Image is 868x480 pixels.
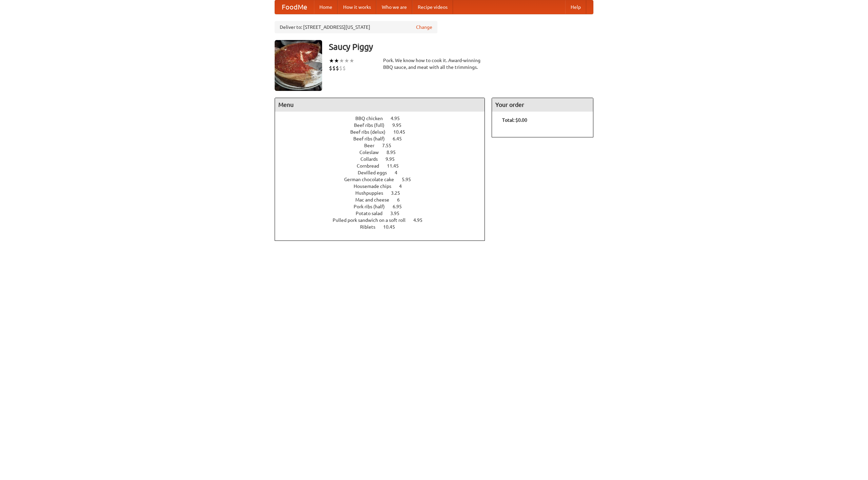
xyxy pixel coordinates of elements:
li: $ [342,64,346,72]
span: 4.95 [391,116,407,121]
span: Riblets [360,224,382,230]
li: ★ [334,57,339,64]
li: ★ [349,57,354,64]
span: Pulled pork sandwich on a soft roll [333,217,412,223]
b: Total: $0.00 [502,117,527,123]
a: Mac and cheese 6 [355,197,412,203]
a: Collards 9.95 [360,156,407,162]
a: Coleslaw 8.95 [359,150,408,155]
span: Devilled eggs [358,170,394,175]
a: Change [416,24,432,31]
a: Beer 7.55 [364,143,404,148]
span: Mac and cheese [355,197,396,203]
a: Cornbread 11.45 [357,163,411,169]
li: $ [332,64,336,72]
img: angular.jpg [275,40,322,91]
li: ★ [329,57,334,64]
span: Collards [360,156,384,162]
span: Hushpuppies [355,190,390,196]
span: Beef ribs (full) [354,122,391,128]
a: How it works [338,0,376,14]
span: Beef ribs (delux) [350,129,392,135]
a: Home [314,0,338,14]
a: Beef ribs (delux) 10.45 [350,129,418,135]
li: $ [329,64,332,72]
a: FoodMe [275,0,314,14]
span: 7.55 [382,143,398,148]
span: 8.95 [387,150,402,155]
li: ★ [344,57,349,64]
li: ★ [339,57,344,64]
a: Riblets 10.45 [360,224,408,230]
span: German chocolate cake [344,177,401,182]
span: BBQ chicken [355,116,390,121]
span: Housemade chips [354,184,398,189]
span: Pork ribs (half) [354,204,392,209]
a: Who we are [376,0,412,14]
span: 4 [399,184,409,189]
span: Potato salad [356,211,389,216]
span: 4.95 [413,217,429,223]
span: 3.95 [390,211,406,216]
a: Help [565,0,586,14]
a: BBQ chicken 4.95 [355,116,412,121]
span: 9.95 [392,122,408,128]
span: 6.95 [393,204,409,209]
h3: Saucy Piggy [329,40,593,54]
a: Potato salad 3.95 [356,211,412,216]
span: Coleslaw [359,150,386,155]
span: 10.45 [383,224,402,230]
a: Pork ribs (half) 6.95 [354,204,414,209]
a: German chocolate cake 5.95 [344,177,423,182]
a: Hushpuppies 3.25 [355,190,413,196]
span: 10.45 [393,129,412,135]
span: 5.95 [402,177,418,182]
span: Beer [364,143,381,148]
a: Beef ribs (half) 6.45 [353,136,414,141]
span: 4 [395,170,404,175]
a: Devilled eggs 4 [358,170,410,175]
h4: Your order [492,98,593,112]
span: Cornbread [357,163,386,169]
a: Beef ribs (full) 9.95 [354,122,414,128]
span: 3.25 [391,190,407,196]
span: Beef ribs (half) [353,136,392,141]
h4: Menu [275,98,485,112]
div: Deliver to: [STREET_ADDRESS][US_STATE] [275,21,437,33]
a: Housemade chips 4 [354,184,414,189]
li: $ [339,64,342,72]
a: Recipe videos [412,0,453,14]
span: 6.45 [393,136,409,141]
span: 11.45 [387,163,406,169]
li: $ [336,64,339,72]
a: Pulled pork sandwich on a soft roll 4.95 [333,217,435,223]
span: 9.95 [386,156,401,162]
span: 6 [397,197,407,203]
div: Pork. We know how to cook it. Award-winning BBQ sauce, and meat with all the trimmings. [383,57,485,71]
